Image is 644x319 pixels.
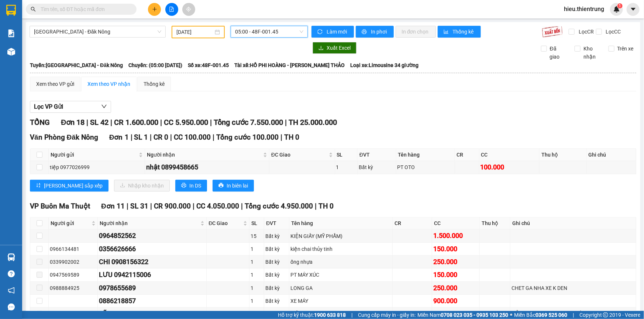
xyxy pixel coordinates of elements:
[217,133,279,141] span: Tổng cước 100.000
[540,149,586,161] th: Thu hộ
[251,271,263,279] div: 1
[542,26,563,38] img: 9k=
[90,118,109,127] span: SL 42
[209,219,242,227] span: ĐC Giao
[558,4,610,14] span: hieu.thientrung
[265,245,288,253] div: Bất kỳ
[514,311,567,319] span: Miền Bắc
[336,163,356,171] div: 1
[265,310,288,318] div: Bất kỳ
[433,309,478,319] div: 150.000
[101,104,107,109] span: down
[99,270,205,280] div: LƯU 0942115006
[617,3,623,8] sup: 1
[147,151,262,159] span: Người nhận
[154,202,191,210] span: CR 900.000
[101,202,125,210] span: Đơn 11
[128,61,182,69] span: Chuyến: (05:00 [DATE])
[453,28,475,36] span: Thống kê
[327,44,351,52] span: Xuất Excel
[50,271,96,279] div: 0947569589
[547,45,569,61] span: Đã giao
[290,271,391,279] div: PT MÁY XÚC
[314,312,346,318] strong: 1900 633 818
[109,133,129,141] span: Đơn 1
[251,232,263,240] div: 15
[444,29,450,35] span: bar-chart
[213,133,215,141] span: |
[169,7,174,12] span: file-add
[31,7,36,12] span: search
[51,219,90,227] span: Người gửi
[214,118,283,127] span: Tổng cước 7.550.000
[189,182,201,190] span: In DS
[241,202,243,210] span: |
[175,180,207,192] button: printerIn DS
[186,7,191,12] span: aim
[245,202,313,210] span: Tổng cước 4.950.000
[251,258,263,266] div: 1
[481,162,538,172] div: 100.000
[234,61,345,69] span: Tài xế: HỒ PHI HOÀNG - [PERSON_NAME] THẢO
[99,231,205,241] div: 0964852562
[581,45,603,61] span: Kho nhận
[44,182,103,190] span: [PERSON_NAME] sắp xếp
[131,133,132,141] span: |
[433,244,478,254] div: 150.000
[34,26,161,37] span: Hà Nội - Đăk Nông
[30,180,109,192] button: sort-ascending[PERSON_NAME] sắp xếp
[146,162,268,172] div: nhật 0899458665
[318,202,334,210] span: TH 0
[397,163,454,171] div: PT OTO
[7,29,15,37] img: solution-icon
[510,313,512,316] span: ⚪️
[251,297,263,305] div: 1
[396,149,455,161] th: Tên hàng
[627,3,640,16] button: caret-down
[265,232,288,240] div: Bất kỳ
[165,3,178,16] button: file-add
[613,6,620,13] img: icon-new-feature
[30,202,90,210] span: VP Buôn Ma Thuột
[30,133,98,141] span: Văn Phòng Đăk Nông
[350,61,419,69] span: Loại xe: Limousine 34 giường
[6,5,16,16] img: logo-vxr
[36,80,74,88] div: Xem theo VP gửi
[265,258,288,266] div: Bất kỳ
[614,45,637,53] span: Trên xe
[356,26,394,38] button: printerIn phơi
[61,118,85,127] span: Đơn 18
[213,180,254,192] button: printerIn biên lai
[249,217,264,229] th: SL
[358,311,416,319] span: Cung cấp máy in - giấy in:
[110,118,112,127] span: |
[335,149,358,161] th: SL
[34,102,63,111] span: Lọc VP Gửi
[432,217,480,229] th: CC
[265,297,288,305] div: Bất kỳ
[455,149,479,161] th: CR
[210,118,212,127] span: |
[393,217,432,229] th: CR
[251,245,263,253] div: 1
[358,149,396,161] th: ĐVT
[315,202,317,210] span: |
[535,312,567,318] strong: 0369 525 060
[30,101,111,113] button: Lọc VP Gửi
[479,149,540,161] th: CC
[433,283,478,293] div: 250.000
[512,310,635,318] div: GỬI EASUP KHÁCH CHỊU CƯỚC XE
[573,311,574,319] span: |
[362,29,368,35] span: printer
[8,287,15,294] span: notification
[396,26,436,38] button: In đơn chọn
[87,80,130,88] div: Xem theo VP nhận
[114,118,158,127] span: CR 1.600.000
[50,310,96,318] div: 0975912962
[218,183,224,189] span: printer
[51,151,137,159] span: Người gửi
[8,304,15,311] span: message
[36,183,41,189] span: sort-ascending
[510,217,636,229] th: Ghi chú
[371,28,388,36] span: In phơi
